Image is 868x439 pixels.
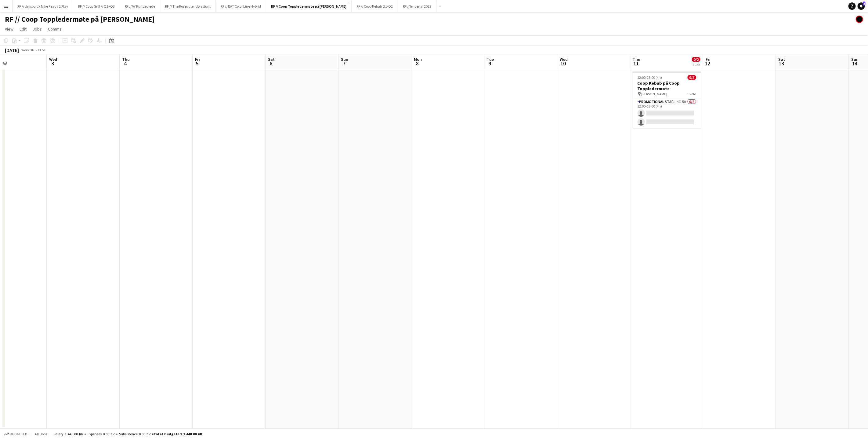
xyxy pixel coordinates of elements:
span: All jobs [34,432,48,436]
span: Sun [341,57,348,62]
button: RF // Unisport X Nike Ready 2 Play [13,0,73,12]
app-user-avatar: Hin Shing Cheung [856,16,863,23]
button: RF // Coop Kebab Q1-Q2 [352,0,398,12]
button: RF // Coop Grill // Q2 -Q3 [73,0,120,12]
span: 6 [267,60,275,67]
button: RF // VY Kundeglede [120,0,160,12]
span: Jobs [33,26,42,32]
span: Total Budgeted 1 440.00 KR [154,432,202,436]
span: 14 [851,60,859,67]
app-job-card: 12:00-16:00 (4h)0/2Coop Kebab på Coop Toppledermøte [PERSON_NAME]1 RolePromotional Staffing (Bran... [633,71,701,128]
button: RF // Imperial 2023 [398,0,436,12]
span: Tue [487,57,494,62]
span: [PERSON_NAME] [642,92,667,96]
button: RF // BAT Color Line Hybrid [216,0,266,12]
span: 12 [705,60,711,67]
span: Thu [122,57,130,62]
div: [DATE] [5,47,19,53]
span: Edit [20,26,27,32]
span: Mon [414,57,422,62]
span: 0/2 [688,75,696,80]
a: Comms [45,25,64,33]
span: View [5,26,13,32]
div: CEST [38,48,46,52]
span: Comms [48,26,62,32]
span: 1 Role [687,92,696,96]
a: View [2,25,16,33]
span: 12:00-16:00 (4h) [638,75,662,80]
span: 5 [194,60,200,67]
a: Jobs [30,25,44,33]
span: Sat [268,57,275,62]
h1: RF // Coop Toppledermøte på [PERSON_NAME] [5,15,155,24]
span: 13 [778,60,785,67]
span: 7 [340,60,348,67]
span: Budgeted [10,432,27,436]
span: 1 [863,2,866,5]
span: 3 [48,60,57,67]
span: Sat [779,57,785,62]
span: 10 [559,60,568,67]
a: 1 [858,2,865,10]
h3: Coop Kebab på Coop Toppledermøte [633,80,701,91]
span: Sun [852,57,859,62]
span: Wed [560,57,568,62]
span: Thu [633,57,640,62]
span: Fri [706,57,711,62]
div: 1 Job [692,62,700,67]
span: Wed [49,57,57,62]
span: 9 [486,60,494,67]
span: 0/2 [692,57,700,62]
span: Fri [195,57,200,62]
a: Edit [17,25,29,33]
button: RF // Coop Toppledermøte på [PERSON_NAME] [266,0,352,12]
div: Salary 1 440.00 KR + Expenses 0.00 KR + Subsistence 0.00 KR = [53,432,202,436]
button: RF // The Roses utendørsstunt [160,0,216,12]
span: Week 36 [20,48,35,52]
button: Budgeted [3,431,28,437]
app-card-role: Promotional Staffing (Brand Ambassadors)4I5A0/212:00-16:00 (4h) [633,98,701,128]
span: 4 [121,60,130,67]
span: 11 [632,60,640,67]
span: 8 [413,60,422,67]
